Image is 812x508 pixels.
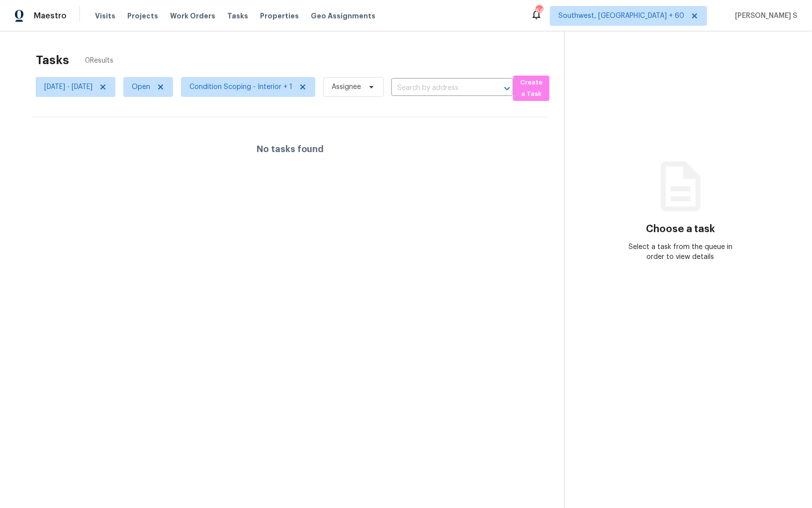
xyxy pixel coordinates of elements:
h4: No tasks found [257,144,324,154]
span: Work Orders [170,11,215,21]
input: Search by address [391,81,485,96]
span: Properties [260,11,299,21]
span: Create a Task [518,77,544,100]
span: Visits [95,11,115,21]
span: Tasks [227,12,248,19]
span: 0 Results [85,56,113,66]
div: Select a task from the queue in order to view details [623,242,738,262]
span: Geo Assignments [311,11,375,21]
span: Southwest, [GEOGRAPHIC_DATA] + 60 [558,11,684,21]
button: Create a Task [513,76,549,101]
span: [DATE] - [DATE] [44,82,92,92]
span: [PERSON_NAME] S [731,11,797,21]
span: Open [132,82,150,92]
div: 643 [536,6,542,16]
span: Assignee [332,82,361,92]
h2: Tasks [36,55,69,65]
span: Projects [127,11,158,21]
span: Condition Scoping - Interior + 1 [189,82,292,92]
h3: Choose a task [646,224,715,234]
button: Open [500,82,514,95]
span: Maestro [34,11,67,21]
